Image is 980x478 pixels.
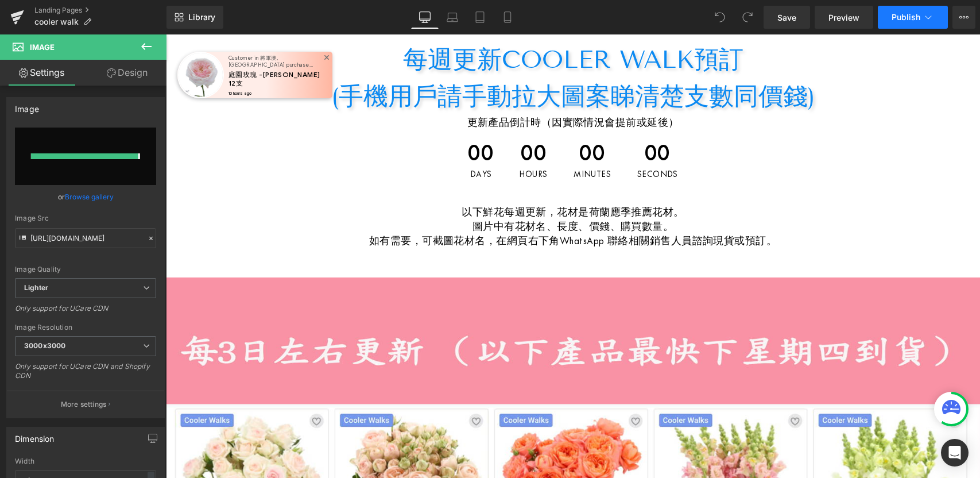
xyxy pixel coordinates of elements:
[34,6,166,15] a: Landing Pages
[15,214,156,222] div: Image Src
[952,6,975,29] button: More
[7,391,164,418] button: More settings
[736,6,759,29] button: Redo
[65,187,114,207] a: Browse gallery
[15,265,156,273] div: Image Quality
[63,20,150,34] span: Customer in 將軍澳, [GEOGRAPHIC_DATA] purchased a
[708,6,731,29] button: Undo
[15,323,156,331] div: Image Resolution
[61,399,107,410] p: More settings
[166,6,223,29] a: New Library
[439,6,466,29] a: Laptop
[466,6,494,29] a: Tablet
[354,107,381,136] span: 00
[63,56,86,63] span: 10 hours ago
[892,13,920,22] span: Publish
[354,136,381,145] span: Hours
[24,341,65,350] b: 3000x3000
[408,136,445,145] span: Minutes
[777,11,796,24] span: Save
[815,6,873,29] a: Preview
[471,107,512,136] span: 00
[408,107,445,136] span: 00
[302,107,328,136] span: 00
[24,283,48,292] b: Lighter
[494,6,521,29] a: Mobile
[15,362,156,388] div: Only support for UCare CDN and Shopify CDN
[34,17,79,26] span: cooler walk
[878,6,948,29] button: Publish
[30,43,55,52] span: Image
[63,36,163,53] a: 庭園玫瑰 -[PERSON_NAME] 12支
[188,12,215,22] span: Library
[302,136,328,145] span: Days
[15,427,55,444] div: Dimension
[15,98,39,114] div: Image
[471,136,512,145] span: Seconds
[15,304,156,321] div: Only support for UCare CDN
[86,60,169,86] a: Design
[15,457,156,465] div: Width
[411,6,439,29] a: Desktop
[941,439,969,467] div: Open Intercom Messenger
[15,228,156,248] input: Link
[15,191,156,203] div: or
[828,11,859,24] span: Preview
